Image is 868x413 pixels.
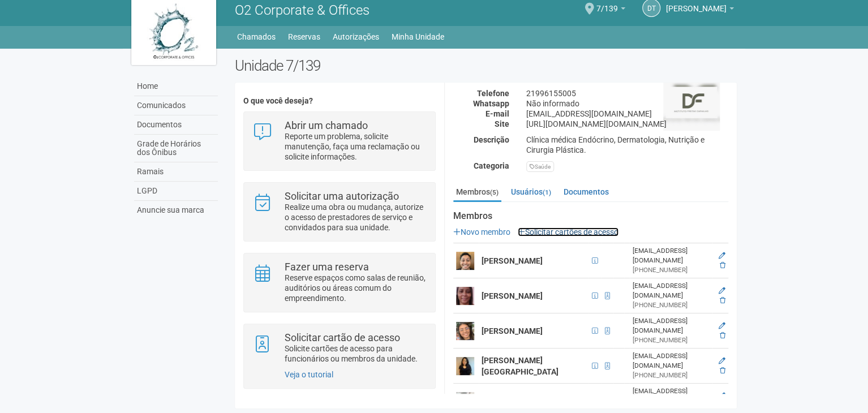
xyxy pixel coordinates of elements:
a: Autorizações [333,29,379,45]
strong: Solicitar cartão de acesso [285,332,400,343]
div: [EMAIL_ADDRESS][DOMAIN_NAME] [633,281,710,300]
strong: Fazer uma reserva [285,261,369,273]
small: (1) [543,188,551,196]
a: Fazer uma reserva Reserve espaços como salas de reunião, auditórios ou áreas comum do empreendime... [252,262,426,303]
div: [PHONE_NUMBER] [633,300,710,310]
a: Editar membro [719,357,725,365]
a: Abrir um chamado Reporte um problema, solicite manutenção, faça uma reclamação ou solicite inform... [252,121,426,162]
a: Minha Unidade [392,29,444,45]
p: Realize uma obra ou mudança, autorize o acesso de prestadores de serviço e convidados para sua un... [285,202,427,233]
strong: Abrir um chamado [285,119,368,131]
div: Clínica médica Endócrino, Dermatologia, Nutrição e Cirurgia Plástica. [518,135,737,155]
a: Editar membro [719,252,725,260]
strong: Solicitar uma autorização [285,190,399,202]
strong: [PERSON_NAME][GEOGRAPHIC_DATA] [482,356,558,376]
a: Reservas [288,29,320,45]
div: [PHONE_NUMBER] [633,371,710,380]
a: Anuncie sua marca [134,201,218,220]
a: LGPD [134,182,218,201]
strong: Membros [453,211,728,221]
div: [EMAIL_ADDRESS][DOMAIN_NAME] [633,246,710,265]
a: Excluir membro [720,296,725,304]
div: [EMAIL_ADDRESS][DOMAIN_NAME] [633,316,710,335]
strong: Whatsapp [473,99,509,108]
a: Home [134,77,218,96]
a: Editar membro [719,322,725,330]
a: Solicitar cartões de acesso [518,227,618,236]
div: [EMAIL_ADDRESS][DOMAIN_NAME] [633,351,710,371]
span: O2 Corporate & Offices [235,2,369,18]
img: user.png [456,322,474,340]
strong: Telefone [477,89,509,98]
h2: Unidade 7/139 [235,57,737,74]
a: Comunicados [134,96,218,115]
a: Ramais [134,162,218,182]
a: Novo membro [453,227,510,236]
div: [URL][DOMAIN_NAME][DOMAIN_NAME] [518,119,737,129]
div: 21996155005 [518,88,737,98]
a: Excluir membro [720,367,725,375]
strong: Categoria [474,161,509,170]
a: Documentos [561,183,612,200]
div: [PHONE_NUMBER] [633,265,710,275]
a: 7/139 [596,6,625,15]
strong: Descrição [474,135,509,144]
div: Saúde [526,161,554,172]
div: [EMAIL_ADDRESS][DOMAIN_NAME] [518,109,737,119]
strong: Site [495,119,509,128]
strong: [PERSON_NAME] [482,291,543,300]
a: Chamados [237,29,276,45]
img: user.png [456,287,474,305]
strong: [PERSON_NAME] [482,256,543,265]
h4: O que você deseja? [243,97,435,105]
div: [PHONE_NUMBER] [633,335,710,345]
img: user.png [456,252,474,270]
img: user.png [456,357,474,375]
strong: E-mail [485,109,509,118]
a: Editar membro [719,392,725,400]
a: Membros(5) [453,183,501,202]
a: Excluir membro [720,261,725,269]
img: user.png [456,392,474,410]
a: Documentos [134,115,218,135]
a: Solicitar cartão de acesso Solicite cartões de acesso para funcionários ou membros da unidade. [252,333,426,364]
p: Solicite cartões de acesso para funcionários ou membros da unidade. [285,343,427,364]
a: Grade de Horários dos Ônibus [134,135,218,162]
p: Reporte um problema, solicite manutenção, faça uma reclamação ou solicite informações. [285,131,427,162]
a: Solicitar uma autorização Realize uma obra ou mudança, autorize o acesso de prestadores de serviç... [252,191,426,233]
a: Veja o tutorial [285,370,333,379]
p: Reserve espaços como salas de reunião, auditórios ou áreas comum do empreendimento. [285,273,427,303]
a: [PERSON_NAME] [666,6,734,15]
small: (5) [490,188,499,196]
div: Não informado [518,98,737,109]
a: Editar membro [719,287,725,295]
strong: [PERSON_NAME] [482,326,543,335]
a: Usuários(1) [508,183,554,200]
a: Excluir membro [720,332,725,339]
div: [EMAIL_ADDRESS][DOMAIN_NAME] [633,386,710,406]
